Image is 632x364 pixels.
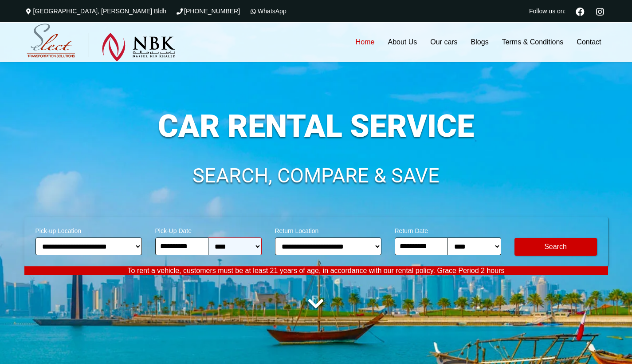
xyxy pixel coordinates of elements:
a: Contact [570,22,608,62]
a: Instagram [593,6,608,16]
a: [PHONE_NUMBER] [175,8,240,15]
img: Select Rent a Car [27,24,176,62]
p: To rent a vehicle, customers must be at least 21 years of age, in accordance with our rental poli... [24,266,608,275]
span: Pick-up Location [35,222,142,237]
a: Home [349,22,381,62]
a: About Us [381,22,424,62]
span: Return Date [395,222,501,237]
a: Our cars [424,22,464,62]
button: Modify Search [514,238,597,256]
a: Blogs [464,22,495,62]
span: Return Location [275,222,381,237]
h1: SEARCH, COMPARE & SAVE [24,166,608,186]
a: Facebook [572,6,588,16]
a: WhatsApp [249,8,287,15]
span: Pick-Up Date [155,222,262,237]
a: Terms & Conditions [495,22,570,62]
h1: CAR RENTAL SERVICE [24,111,608,142]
